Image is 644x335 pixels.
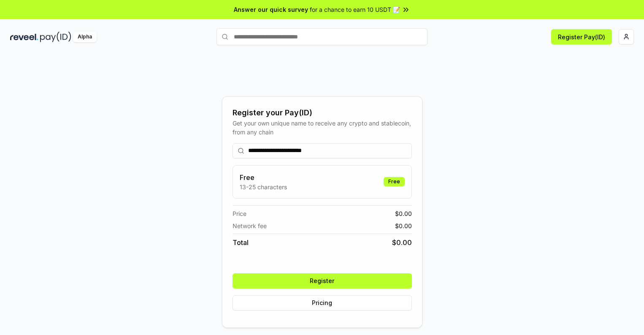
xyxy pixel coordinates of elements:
[395,209,412,218] span: $ 0.00
[233,295,412,310] button: Pricing
[233,237,249,248] span: Total
[392,237,412,248] span: $ 0.00
[73,32,97,42] div: Alpha
[10,32,38,42] img: reveel_dark
[233,107,412,119] div: Register your Pay(ID)
[310,5,400,14] span: for a chance to earn 10 USDT 📝
[240,182,287,191] p: 13-25 characters
[233,209,246,218] span: Price
[233,273,412,289] button: Register
[240,172,287,182] h3: Free
[551,29,612,44] button: Register Pay(ID)
[384,177,405,186] div: Free
[234,5,308,14] span: Answer our quick survey
[40,32,71,42] img: pay_id
[395,221,412,230] span: $ 0.00
[233,221,267,230] span: Network fee
[233,119,412,136] div: Get your own unique name to receive any crypto and stablecoin, from any chain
